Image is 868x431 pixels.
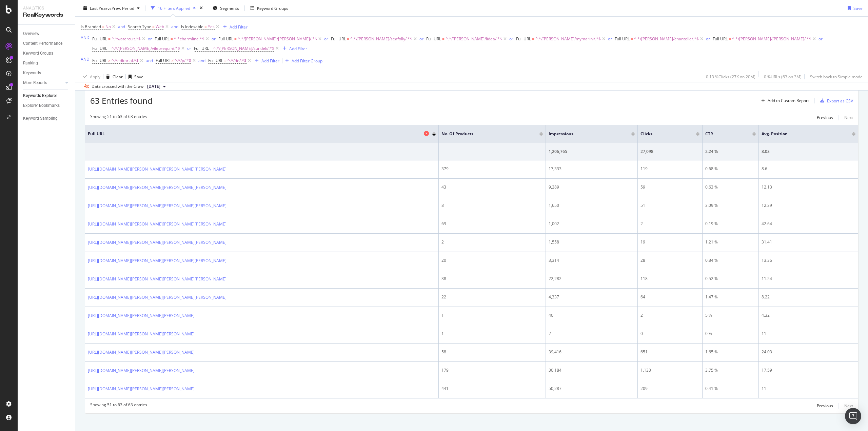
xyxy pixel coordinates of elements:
[112,34,141,44] span: ^.*watercult.*$
[705,312,756,318] div: 5 %
[174,34,204,44] span: ^.*charmline.*$
[705,257,756,263] div: 0.84 %
[640,202,699,209] div: 51
[705,202,756,209] div: 3.09 %
[156,58,171,63] span: Full URL
[549,331,635,337] div: 2
[705,239,756,245] div: 1.21 %
[640,367,699,373] div: 1,133
[827,98,853,104] div: Export as CSV
[549,221,635,227] div: 1,002
[705,331,756,337] div: 0 %
[220,5,239,11] span: Segments
[88,367,195,374] a: [URL][DOMAIN_NAME][PERSON_NAME][PERSON_NAME]
[549,257,635,263] div: 3,314
[81,34,90,41] button: AND
[146,57,153,64] button: and
[532,36,534,42] span: =
[705,276,756,282] div: 0.52 %
[88,184,226,191] a: [URL][DOMAIN_NAME][PERSON_NAME][PERSON_NAME][PERSON_NAME]
[441,131,529,137] span: No. of products
[204,24,207,30] span: =
[210,3,242,14] button: Segments
[426,36,441,42] span: Full URL
[762,386,855,392] div: 11
[516,36,531,42] span: Full URL
[23,79,47,86] div: More Reports
[224,58,226,63] span: =
[148,36,152,42] div: or
[705,294,756,300] div: 1.47 %
[88,386,195,392] a: [URL][DOMAIN_NAME][PERSON_NAME][PERSON_NAME]
[212,36,216,42] div: or
[23,11,70,19] div: RealKeywords
[230,24,248,30] div: Add Filter
[446,34,502,44] span: ^.*/[PERSON_NAME]/lidea/.*$
[762,131,842,137] span: Avg. Position
[705,349,756,355] div: 1.65 %
[90,95,153,106] span: 63 Entries found
[706,36,710,42] button: or
[762,149,855,155] div: 8.03
[608,36,612,42] button: or
[88,131,422,137] span: Full URL
[762,184,855,190] div: 12.13
[181,24,203,30] span: Is Indexable
[640,386,699,392] div: 209
[705,386,756,392] div: 0.41 %
[92,36,107,42] span: Full URL
[208,58,223,63] span: Full URL
[441,166,543,172] div: 379
[23,115,58,122] div: Keyword Sampling
[509,36,513,42] div: or
[705,166,756,172] div: 0.68 %
[23,70,41,77] div: Keywords
[108,36,111,42] span: =
[350,34,412,44] span: ^.*/[PERSON_NAME]/seafolly/.*$
[640,184,699,190] div: 59
[441,184,543,190] div: 43
[705,149,756,155] div: 2.24 %
[118,24,125,30] div: and
[535,34,601,44] span: ^.*/[PERSON_NAME]/mymarini/.*$
[549,184,635,190] div: 9,289
[88,257,226,264] a: [URL][DOMAIN_NAME][PERSON_NAME][PERSON_NAME][PERSON_NAME]
[549,312,635,318] div: 40
[818,36,823,42] button: or
[640,257,699,263] div: 28
[88,276,226,282] a: [URL][DOMAIN_NAME][PERSON_NAME][PERSON_NAME][PERSON_NAME]
[23,50,53,57] div: Keyword Groups
[762,367,855,373] div: 17.59
[23,40,62,47] div: Content Performance
[81,56,90,62] button: AND
[81,71,100,82] button: Apply
[88,221,226,228] a: [URL][DOMAIN_NAME][PERSON_NAME][PERSON_NAME][PERSON_NAME]
[102,24,104,30] span: =
[419,36,423,42] div: or
[172,58,174,63] span: ≠
[81,24,101,30] span: Is Branded
[758,95,809,106] button: Add to Custom Report
[92,58,107,63] span: Full URL
[631,36,633,42] span: =
[155,36,170,42] span: Full URL
[126,71,143,82] button: Save
[549,166,635,172] div: 17,333
[252,57,279,65] button: Add Filter
[705,131,742,137] span: CTR
[289,45,307,51] div: Add Filter
[90,5,107,11] span: Last Year
[171,23,178,30] button: and
[23,40,70,47] a: Content Performance
[88,239,226,246] a: [URL][DOMAIN_NAME][PERSON_NAME][PERSON_NAME][PERSON_NAME]
[23,92,70,99] a: Keywords Explorer
[144,82,169,91] button: [DATE]
[441,386,543,392] div: 441
[615,36,630,42] span: Full URL
[706,74,755,79] div: 0.13 % Clicks ( 27K on 20M )
[640,239,699,245] div: 19
[107,5,134,11] span: vs Prev. Period
[112,56,139,65] span: ^.*editorial.*$
[92,45,107,51] span: Full URL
